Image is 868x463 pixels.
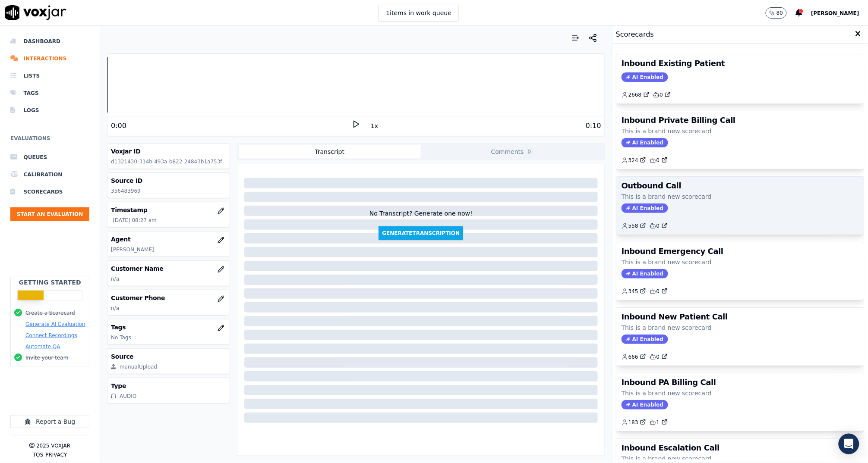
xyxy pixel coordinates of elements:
[622,203,668,213] span: AI Enabled
[10,415,89,428] button: Report a Bug
[10,102,89,119] a: Logs
[622,247,859,255] h3: Inbound Emergency Call
[622,138,668,147] span: AI Enabled
[25,310,75,316] button: Create a Scorecard
[622,354,646,360] a: 666
[622,72,668,82] span: AI Enabled
[111,121,126,131] div: 0:00
[622,192,859,201] p: This is a brand new scorecard
[10,67,89,84] li: Lists
[650,288,668,295] a: 0
[25,332,77,339] button: Connect Recordings
[369,209,473,226] div: No Transcript? Generate one now!
[776,9,783,16] p: 80
[111,206,226,214] h3: Timestamp
[586,121,601,131] div: 0:10
[10,50,89,67] a: Interactions
[622,400,668,410] span: AI Enabled
[36,442,70,449] p: 2025 Voxjar
[622,59,859,67] h3: Inbound Existing Patient
[379,226,463,240] button: GenerateTranscription
[811,8,868,18] button: [PERSON_NAME]
[622,444,859,452] h3: Inbound Escalation Call
[622,157,646,164] a: 324
[622,157,650,164] button: 324
[120,393,136,400] div: AUDIO
[622,222,646,229] a: 558
[766,7,795,19] button: 80
[622,288,650,295] button: 345
[622,335,668,344] span: AI Enabled
[622,354,650,360] button: 666
[622,288,646,295] a: 345
[379,5,459,21] button: 1items in work queue
[25,343,60,350] button: Automate QA
[33,451,43,458] button: TOS
[622,91,653,98] button: 2668
[421,145,603,159] button: Comments
[5,5,66,20] img: voxjar logo
[622,379,859,386] h3: Inbound PA Billing Call
[111,235,226,244] h3: Agent
[111,334,226,341] p: No Tags
[111,188,226,194] p: 356483969
[622,389,859,397] p: This is a brand new scorecard
[113,217,226,224] p: [DATE] 08:27 am
[622,419,650,426] button: 183
[25,321,85,328] button: Generate AI Evaluation
[622,269,668,278] span: AI Enabled
[111,147,226,156] h3: Voxjar ID
[111,323,226,332] h3: Tags
[622,258,859,266] p: This is a brand new scorecard
[622,323,859,332] p: This is a brand new scorecard
[111,382,226,390] h3: Type
[650,354,668,360] a: 0
[622,454,859,463] p: This is a brand new scorecard
[111,158,226,165] p: d1321430-314b-493a-b822-24843b1a753f
[10,33,89,50] a: Dashboard
[653,91,671,98] a: 0
[111,264,226,273] h3: Customer Name
[10,84,89,102] a: Tags
[10,183,89,200] a: Scorecards
[111,305,226,312] p: n/a
[650,419,668,426] a: 1
[45,451,67,458] button: Privacy
[650,157,668,164] a: 0
[10,133,89,149] h6: Evaluations
[111,275,226,282] p: n/a
[622,419,646,426] a: 183
[120,363,157,370] div: manualUpload
[622,313,859,321] h3: Inbound New Patient Call
[766,7,787,19] button: 80
[839,434,859,454] div: Open Intercom Messenger
[111,176,226,185] h3: Source ID
[622,116,859,124] h3: Inbound Private Billing Call
[111,246,226,253] p: [PERSON_NAME]
[111,294,226,302] h3: Customer Phone
[25,354,68,361] button: Invite your team
[10,207,89,221] button: Start an Evaluation
[10,149,89,166] a: Queues
[19,278,81,287] h2: Getting Started
[111,352,226,361] h3: Source
[811,10,859,16] span: [PERSON_NAME]
[622,127,859,135] p: This is a brand new scorecard
[10,166,89,183] a: Calibration
[650,222,668,229] a: 0
[622,91,650,98] a: 2668
[622,182,859,190] h3: Outbound Call
[526,148,533,156] span: 0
